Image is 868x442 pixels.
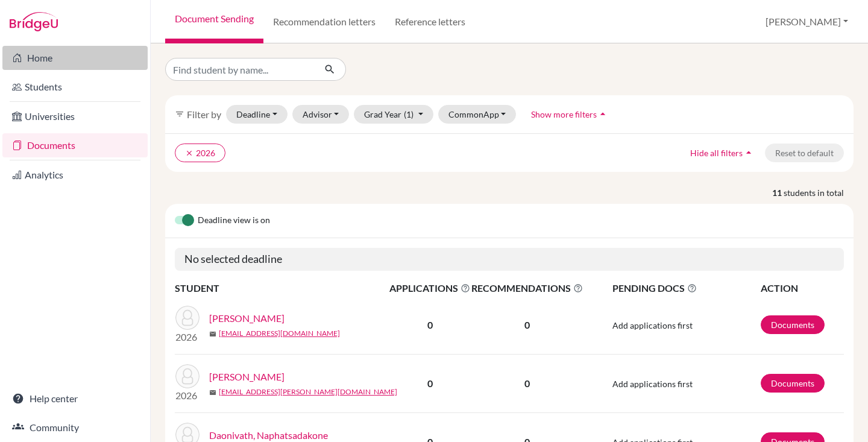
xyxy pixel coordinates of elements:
[471,376,583,391] p: 0
[389,281,470,295] span: APPLICATIONS
[761,315,825,334] a: Documents
[209,389,216,396] span: mail
[760,10,854,33] button: [PERSON_NAME]
[175,109,184,119] i: filter_list
[521,105,619,124] button: Show more filtersarrow_drop_up
[209,370,285,384] a: [PERSON_NAME]
[765,144,844,162] button: Reset to default
[612,320,693,330] span: Add applications first
[219,328,340,339] a: [EMAIL_ADDRESS][DOMAIN_NAME]
[680,144,765,162] button: Hide all filtersarrow_drop_up
[175,280,389,296] th: STUDENT
[772,186,784,199] strong: 11
[187,109,221,120] span: Filter by
[690,148,743,158] span: Hide all filters
[175,306,200,330] img: Agasti, Aarya
[743,147,755,159] i: arrow_drop_up
[175,144,225,162] button: clear2026
[427,319,433,330] b: 0
[612,281,759,295] span: PENDING DOCS
[165,58,315,81] input: Find student by name...
[175,388,200,403] p: 2026
[219,387,397,397] a: [EMAIL_ADDRESS][PERSON_NAME][DOMAIN_NAME]
[2,75,148,99] a: Students
[2,387,148,411] a: Help center
[760,280,844,296] th: ACTION
[175,248,844,271] h5: No selected deadline
[292,105,350,124] button: Advisor
[185,149,193,157] i: clear
[2,415,148,440] a: Community
[612,379,693,389] span: Add applications first
[175,330,200,344] p: 2026
[10,12,58,31] img: Bridge-U
[2,104,148,128] a: Universities
[597,108,609,120] i: arrow_drop_up
[354,105,433,124] button: Grad Year(1)
[198,213,270,228] span: Deadline view is on
[226,105,288,124] button: Deadline
[784,186,854,199] span: students in total
[471,281,583,295] span: RECOMMENDATIONS
[531,109,597,119] span: Show more filters
[404,109,414,119] span: (1)
[2,163,148,187] a: Analytics
[2,133,148,157] a: Documents
[175,364,200,388] img: Bidhuri, Chayank
[209,330,216,338] span: mail
[427,377,433,389] b: 0
[438,105,517,124] button: CommonApp
[471,318,583,332] p: 0
[2,46,148,70] a: Home
[761,374,825,393] a: Documents
[209,311,285,326] a: [PERSON_NAME]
